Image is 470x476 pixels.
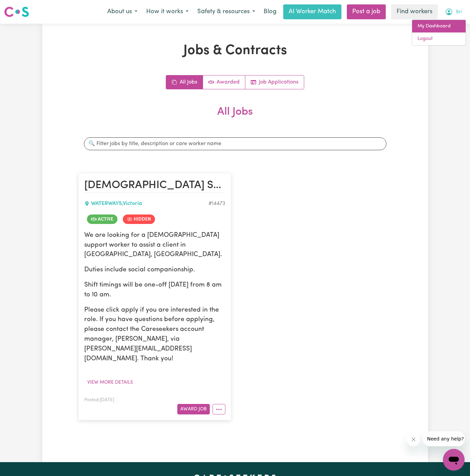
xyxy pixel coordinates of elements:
[142,5,193,19] button: How it works
[212,404,225,414] button: More options
[4,4,29,20] a: Careseekers logo
[103,5,142,19] button: About us
[84,179,225,192] h2: Female Support Worker Needed In Waterways, VIC
[208,200,225,208] div: Job ID #14473
[203,75,245,89] a: Active jobs
[391,4,438,19] a: Find workers
[84,280,225,300] p: Shift timings will be one-off [DATE] from 8 am to 10 am.
[260,4,281,19] a: Blog
[84,305,225,364] p: Please click apply if you are interested in the role. If you have questions before applying, plea...
[84,231,225,260] p: We are looking for a [DEMOGRAPHIC_DATA] support worker to assist a client in [GEOGRAPHIC_DATA], [...
[423,431,465,446] iframe: Message from company
[84,200,208,208] div: WATERWAYS , Victoria
[166,75,203,89] a: All jobs
[245,75,304,89] a: Job applications
[412,32,466,45] a: Logout
[441,5,466,19] button: My Account
[84,398,114,402] span: Posted: [DATE]
[87,214,117,224] span: Job is active
[123,214,155,224] span: Job is hidden
[283,4,341,19] a: AI Worker Match
[193,5,260,19] button: Safety & resources
[443,449,465,471] iframe: Button to launch messaging window
[456,8,462,16] span: Sri
[412,20,466,33] a: My Dashboard
[79,106,392,129] h2: All Jobs
[79,43,392,59] h1: Jobs & Contracts
[412,20,466,46] div: My Account
[4,6,29,18] img: Careseekers logo
[84,265,225,275] p: Duties include social companionship.
[84,377,136,388] button: View more details
[84,137,386,150] input: 🔍 Filter jobs by title, description or care worker name
[177,404,210,414] button: Award Job
[347,4,386,19] a: Post a job
[407,433,420,446] iframe: Close message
